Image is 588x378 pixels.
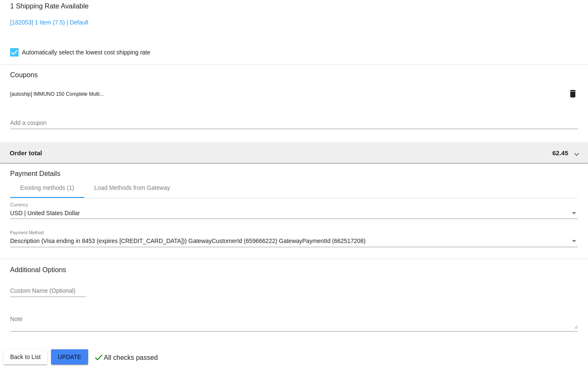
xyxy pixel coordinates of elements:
[3,349,47,364] button: Back to List
[10,288,86,294] input: Custom Name (Optional)
[10,238,366,244] span: Description (Visa ending in 8453 (expires [CREDIT_CARD_DATA])) GatewayCustomerId (659666222) Gate...
[10,149,42,157] span: Order total
[94,184,170,191] div: Load Methods from Gateway
[51,349,88,364] button: Update
[94,352,104,362] mat-icon: check
[10,120,578,127] input: Add a coupon
[10,65,578,79] h3: Coupons
[552,149,568,157] span: 62.45
[10,210,80,216] span: USD | United States Dollar
[10,19,89,26] a: [182053] 1 Item (7.5) | Default
[104,354,158,362] p: All checks passed
[22,47,150,57] span: Automatically select the lowest cost shipping rate
[58,354,81,360] span: Update
[20,184,74,191] div: Existing methods (1)
[10,91,104,97] span: [autoship] IMMUNO 150 Complete Multi...
[10,354,40,360] span: Back to List
[10,210,578,217] mat-select: Currency
[10,266,578,274] h3: Additional Options
[10,238,578,245] mat-select: Payment Method
[568,89,578,99] mat-icon: delete
[10,163,578,178] h3: Payment Details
